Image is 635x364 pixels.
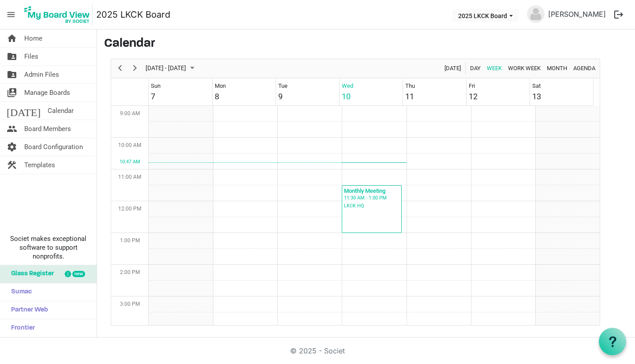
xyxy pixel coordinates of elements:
[151,90,155,102] div: 7
[142,59,200,78] div: September 07 - 13, 2025
[443,63,463,74] button: Today
[24,120,71,138] span: Board Members
[342,90,351,102] div: 10
[405,82,415,90] div: Thu
[342,82,353,90] div: Wed
[405,90,414,102] div: 11
[7,30,17,47] span: home
[118,206,141,212] span: 12:00 PM
[96,6,170,23] a: 2025 LKCK Board
[7,283,32,301] span: Sumac
[507,63,542,74] span: Work Week
[118,142,141,148] span: 10:00 AM
[24,84,70,101] span: Manage Boards
[572,63,596,74] span: Agenda
[151,82,161,90] div: Sun
[144,63,198,74] button: September 2025
[532,82,541,90] div: Sat
[342,185,402,233] div: Monthly Meeting Begin From Wednesday, September 10, 2025 at 11:30:00 AM GMT-05:00 Ends At Wednesd...
[118,174,141,180] span: 11:00 AM
[22,4,96,26] a: My Board View Logo
[24,66,59,83] span: Admin Files
[572,63,597,74] button: Agenda
[609,5,628,24] button: logout
[3,6,19,23] span: menu
[7,84,17,101] span: switch_account
[4,234,93,261] span: Societ makes exceptional software to support nonprofits.
[507,63,542,74] button: Work Week
[7,102,41,120] span: [DATE]
[120,237,140,244] span: 1:00 PM
[111,158,149,166] div: 10:47 AM
[469,82,475,90] div: Fri
[344,186,400,195] div: Monthly Meeting
[545,5,609,23] a: [PERSON_NAME]
[215,82,226,90] div: Mon
[469,90,478,102] div: 12
[469,63,482,74] button: Day
[452,9,519,22] button: 2025 LKCK Board dropdownbutton
[290,346,345,355] a: © 2025 - Societ
[120,301,140,307] span: 3:00 PM
[120,110,140,116] span: 9:00 AM
[24,30,42,47] span: Home
[486,63,503,74] span: Week
[344,194,400,202] div: 11:30 AM - 1:00 PM
[527,5,545,23] img: no-profile-picture.svg
[469,63,482,74] span: Day
[215,90,219,102] div: 8
[344,202,400,210] div: LKCK HQ
[546,63,568,74] span: Month
[112,59,127,78] div: previous period
[120,269,140,275] span: 2:00 PM
[7,265,54,283] span: Glass Register
[111,59,600,326] div: Week of September 10, 2025
[7,66,17,83] span: folder_shared
[72,271,85,277] div: new
[129,63,141,74] button: Next
[7,48,17,65] span: folder_shared
[278,90,283,102] div: 9
[532,90,541,102] div: 13
[7,156,17,174] span: construction
[7,301,48,319] span: Partner Web
[114,63,126,74] button: Previous
[145,63,187,74] span: [DATE] - [DATE]
[7,120,17,138] span: people
[24,156,55,174] span: Templates
[545,63,569,74] button: Month
[486,63,504,74] button: Week
[278,82,288,90] div: Tue
[22,4,93,26] img: My Board View Logo
[444,63,462,74] span: [DATE]
[104,37,628,52] h3: Calendar
[7,319,35,337] span: Frontier
[127,59,142,78] div: next period
[24,48,38,65] span: Files
[48,102,74,120] span: Calendar
[24,138,83,156] span: Board Configuration
[7,138,17,156] span: settings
